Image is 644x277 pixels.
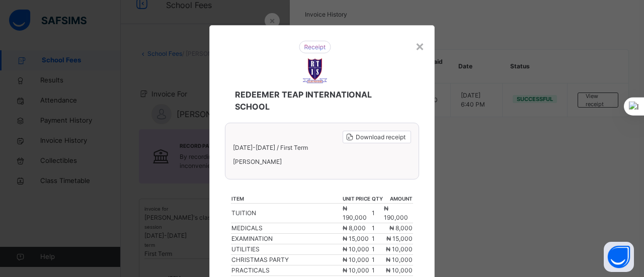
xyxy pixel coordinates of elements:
div: × [415,35,425,56]
div: EXAMINATION [231,234,342,243]
div: TUITION [231,209,342,218]
span: ₦ 10,000 [343,245,369,253]
th: unit price [342,195,372,204]
span: ₦ 10,000 [343,256,369,263]
button: Open asap [604,242,634,272]
span: [PERSON_NAME] [233,157,411,166]
th: qty [371,195,383,204]
div: UTILITIES [231,245,342,254]
div: MEDICALS [231,224,342,233]
span: ₦ 190,000 [384,205,408,221]
span: ₦ 10,000 [386,266,413,274]
th: amount [383,195,413,204]
td: 1 [371,223,383,234]
span: Download receipt [356,133,406,142]
td: 1 [371,234,383,244]
img: REDEEMER TEAP INTERNATIONAL SCHOOL [302,58,328,83]
td: 1 [371,255,383,265]
span: ₦ 15,000 [343,235,369,242]
span: ₦ 8,000 [343,224,366,232]
span: [DATE]-[DATE] / First Term [233,144,308,151]
td: 1 [371,204,383,223]
div: PRACTICALS [231,266,342,275]
span: REDEEMER TEAP INTERNATIONAL SCHOOL [235,88,400,113]
td: 1 [371,244,383,255]
span: ₦ 10,000 [343,266,369,274]
th: item [231,195,342,204]
span: ₦ 10,000 [386,245,413,253]
span: ₦ 190,000 [343,205,367,221]
span: ₦ 15,000 [386,235,413,242]
span: ₦ 10,000 [386,256,413,263]
img: receipt.26f346b57495a98c98ef9b0bc63aa4d8.svg [299,41,331,53]
td: 1 [371,265,383,276]
span: ₦ 8,000 [389,224,413,232]
div: CHRISTMAS PARTY [231,255,342,264]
